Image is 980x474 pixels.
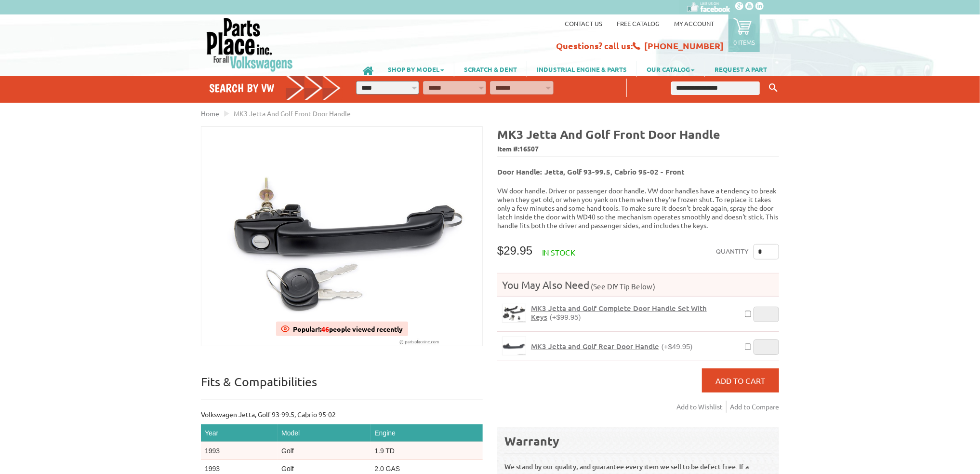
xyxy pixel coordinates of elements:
[278,442,371,460] td: Golf
[497,142,779,156] span: Item #:
[503,337,526,355] img: MK3 Jetta and Golf Rear Door Handle
[542,247,575,257] span: In stock
[378,61,454,77] a: SHOP BY MODEL
[637,61,704,77] a: OUR CATALOG
[531,342,693,351] a: MK3 Jetta and Golf Rear Door Handle(+$49.95)
[497,126,720,142] b: MK3 Jetta and Golf Front Door Handle
[550,313,581,321] span: (+$99.95)
[531,303,707,322] span: MK3 Jetta and Golf Complete Door Handle Set With Keys
[674,19,714,27] a: My Account
[676,401,727,413] a: Add to Wishlist
[497,244,532,257] span: $29.95
[531,304,738,322] a: MK3 Jetta and Golf Complete Door Handle Set With Keys(+$99.95)
[504,433,772,449] div: Warranty
[716,376,766,385] span: Add to Cart
[503,304,526,322] img: MK3 Jetta and Golf Complete Door Handle Set With Keys
[497,167,685,176] b: Door Handle: Jetta, Golf 93-99.5, Cabrio 95-02 - Front
[527,61,636,77] a: INDUSTRIAL ENGINE & PARTS
[766,80,781,96] button: Keyword Search
[209,81,341,95] h4: Search by VW
[519,144,539,153] span: 16507
[371,442,483,460] td: 1.9 TD
[502,304,526,323] a: MK3 Jetta and Golf Complete Door Handle Set With Keys
[201,409,483,420] p: Volkswagen Jetta, Golf 93-99.5, Cabrio 95-02
[589,282,655,291] span: (See DIY Tip Below)
[497,186,779,230] p: VW door handle. Driver or passenger door handle. VW door handles have a tendency to break when th...
[733,38,755,46] p: 0 items
[201,374,483,400] p: Fits & Compatibilities
[531,341,659,351] span: MK3 Jetta and Golf Rear Door Handle
[565,19,602,27] a: Contact us
[201,424,278,442] th: Year
[662,342,693,351] span: (+$49.95)
[201,442,278,460] td: 1993
[728,14,760,52] a: 0 items
[206,17,294,72] img: Parts Place Inc!
[716,244,749,259] label: Quantity
[702,368,779,393] button: Add to Cart
[705,61,777,77] a: REQUEST A PART
[201,109,219,118] a: Home
[730,401,779,413] a: Add to Compare
[497,278,779,291] h4: You May Also Need
[454,61,527,77] a: SCRATCH & DENT
[234,109,351,118] span: MK3 Jetta and Golf Front Door Handle
[371,424,483,442] th: Engine
[502,337,526,355] a: MK3 Jetta and Golf Rear Door Handle
[617,19,660,27] a: Free Catalog
[278,424,371,442] th: Model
